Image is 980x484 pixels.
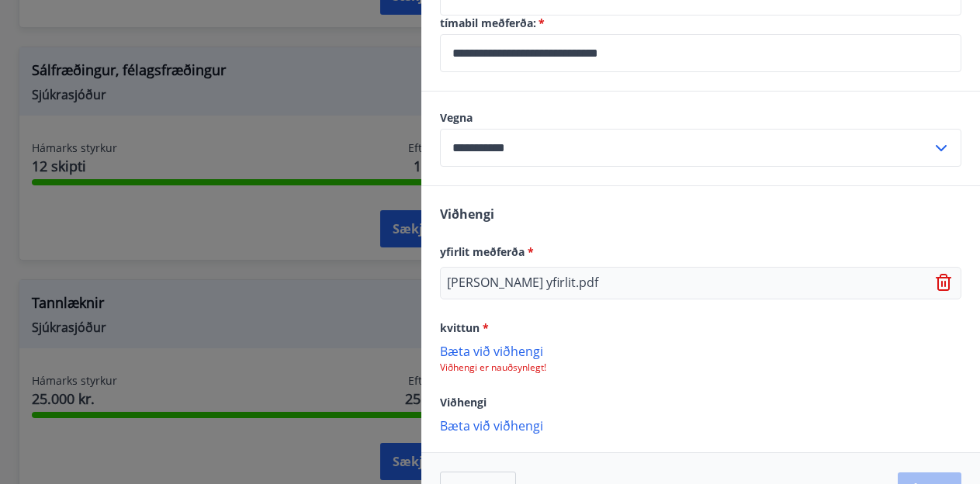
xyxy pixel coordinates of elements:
label: Vegna [440,110,961,126]
p: Bæta við viðhengi [440,417,961,433]
span: Viðhengi [440,206,494,223]
p: Bæta við viðhengi [440,343,961,358]
p: Viðhengi er nauðsynlegt! [440,361,961,374]
span: yfirlit meðferða [440,244,534,259]
span: kvittun [440,320,489,335]
span: Viðhengi [440,395,487,410]
div: tímabil meðferða: [440,34,961,72]
p: [PERSON_NAME] yfirlit.pdf [447,274,598,292]
label: tímabil meðferða: [440,16,961,31]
